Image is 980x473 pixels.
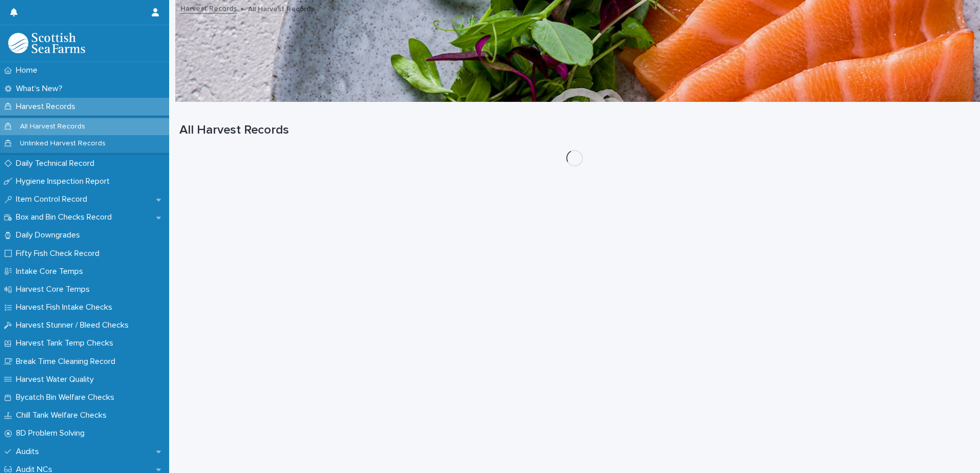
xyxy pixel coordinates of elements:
p: Hygiene Inspection Report [12,177,118,186]
p: Bycatch Bin Welfare Checks [12,393,122,402]
p: Audits [12,447,47,457]
p: Chill Tank Welfare Checks [12,411,115,420]
p: Harvest Stunner / Bleed Checks [12,320,137,330]
p: Item Control Record [12,195,95,204]
img: mMrefqRFQpe26GRNOUkG [8,33,85,53]
p: Home [12,66,46,75]
p: Unlinked Harvest Records [12,139,114,148]
p: Harvest Records [12,102,84,112]
p: Harvest Water Quality [12,375,102,384]
p: Harvest Tank Temp Checks [12,338,121,348]
p: Daily Technical Record [12,159,103,168]
p: Break Time Cleaning Record [12,357,124,367]
p: Harvest Fish Intake Checks [12,303,120,312]
p: Intake Core Temps [12,267,91,276]
h1: All Harvest Records [179,123,970,138]
p: What's New? [12,84,71,94]
p: Daily Downgrades [12,230,88,240]
p: Harvest Core Temps [12,285,98,294]
p: All Harvest Records [12,122,93,131]
p: Fifty Fish Check Record [12,249,108,259]
p: Box and Bin Checks Record [12,212,120,222]
p: 8D Problem Solving [12,428,93,438]
p: All Harvest Records [248,3,314,14]
a: Harvest Records [180,2,237,14]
